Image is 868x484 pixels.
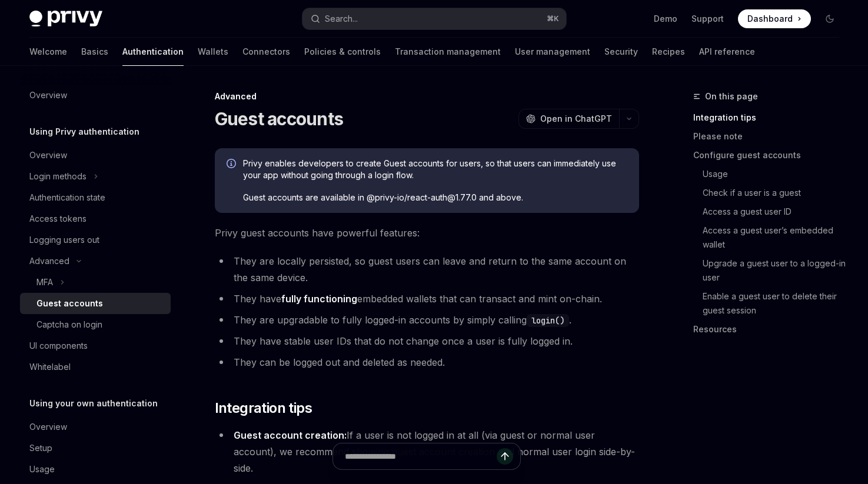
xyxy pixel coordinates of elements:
div: Overview [29,148,67,162]
div: Setup [29,441,52,455]
div: Access tokens [29,212,87,226]
div: UI components [29,339,88,353]
a: Dashboard [738,9,811,28]
a: Security [604,38,638,66]
li: They have stable user IDs that do not change once a user is fully logged in. [215,333,639,349]
a: Guest accounts [20,293,171,314]
div: Usage [29,462,55,476]
span: Open in ChatGPT [540,113,612,125]
div: Advanced [215,91,639,102]
a: Setup [20,438,171,459]
a: Transaction management [395,38,501,66]
div: MFA [36,275,53,289]
a: Please note [693,127,849,146]
button: Open in ChatGPT [518,109,619,129]
a: Wallets [198,38,228,66]
img: dark logo [29,11,102,27]
div: Search... [325,12,358,26]
a: Support [691,13,724,25]
h1: Guest accounts [215,108,344,129]
a: API reference [699,38,755,66]
strong: Guest account creation: [234,429,347,441]
strong: fully functioning [281,293,357,305]
a: Recipes [652,38,685,66]
a: Welcome [29,38,67,66]
a: Usage [703,165,849,183]
div: Login methods [29,169,87,183]
button: Send message [497,448,513,465]
a: Resources [693,320,849,339]
a: Integration tips [693,108,849,127]
div: Overview [29,420,67,434]
a: Access a guest user’s embedded wallet [703,221,849,254]
a: Usage [20,459,171,480]
a: Enable a guest user to delete their guest session [703,287,849,320]
span: Integration tips [215,399,312,418]
a: Demo [654,13,677,25]
h5: Using Privy authentication [29,125,139,139]
span: Guest accounts are available in @privy-io/react-auth@1.77.0 and above. [243,192,627,203]
div: Whitelabel [29,360,71,374]
a: Logging users out [20,229,171,251]
li: They can be logged out and deleted as needed. [215,354,639,370]
a: Whitelabel [20,356,171,378]
a: Connectors [242,38,290,66]
a: Overview [20,145,171,166]
li: They have embedded wallets that can transact and mint on-chain. [215,291,639,307]
a: Captcha on login [20,314,171,335]
div: Guest accounts [36,296,103,311]
span: Dashboard [747,13,793,25]
a: Authentication [122,38,184,66]
code: login() [527,314,569,327]
h5: Using your own authentication [29,396,158,410]
div: Captcha on login [36,318,102,332]
div: Authentication state [29,191,105,205]
a: Access tokens [20,208,171,229]
div: Advanced [29,254,69,268]
a: Upgrade a guest user to a logged-in user [703,254,849,287]
a: Access a guest user ID [703,202,849,221]
a: Policies & controls [304,38,381,66]
a: Check if a user is a guest [703,183,849,202]
a: Configure guest accounts [693,146,849,165]
a: Overview [20,85,171,106]
button: Search...⌘K [302,8,566,29]
li: They are locally persisted, so guest users can leave and return to the same account on the same d... [215,253,639,286]
div: Logging users out [29,233,99,247]
a: Authentication state [20,187,171,208]
a: Overview [20,416,171,438]
li: They are upgradable to fully logged-in accounts by simply calling . [215,312,639,328]
span: Privy enables developers to create Guest accounts for users, so that users can immediately use yo... [243,158,627,181]
button: Toggle dark mode [820,9,839,28]
a: UI components [20,335,171,356]
div: Overview [29,88,67,102]
svg: Info [227,159,238,171]
a: Basics [81,38,108,66]
span: On this page [705,89,758,104]
span: ⌘ K [547,14,559,24]
span: Privy guest accounts have powerful features: [215,225,639,241]
a: User management [515,38,590,66]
